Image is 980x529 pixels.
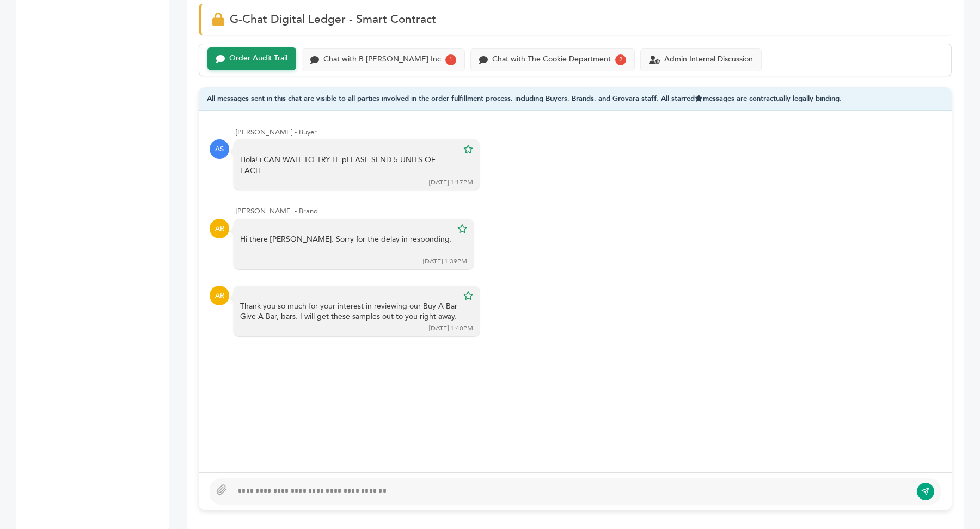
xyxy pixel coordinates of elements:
div: Chat with B [PERSON_NAME] Inc [323,55,441,64]
div: 1 [445,54,456,65]
div: AR [210,286,229,305]
div: 2 [615,54,626,65]
div: [PERSON_NAME] - Brand [236,206,941,216]
div: Order Audit Trail [229,54,287,63]
div: Admin Internal Discussion [664,55,753,64]
div: AR [210,219,229,238]
div: All messages sent in this chat are visible to all parties involved in the order fulfillment proce... [199,87,952,112]
div: [DATE] 1:39PM [423,257,467,266]
div: Hi there [PERSON_NAME]. Sorry for the delay in responding. [240,234,452,255]
div: [DATE] 1:17PM [429,178,473,187]
span: G-Chat Digital Ledger - Smart Contract [230,11,436,27]
div: AS [210,139,229,159]
div: [PERSON_NAME] - Buyer [236,127,941,137]
div: Thank you so much for your interest in reviewing our Buy A Bar Give A Bar, bars. I will get these... [240,301,458,322]
div: [DATE] 1:40PM [429,324,473,333]
div: Hola! i CAN WAIT TO TRY IT. pLEASE SEND 5 UNITS OF EACH [240,155,458,176]
div: Chat with The Cookie Department [492,55,611,64]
